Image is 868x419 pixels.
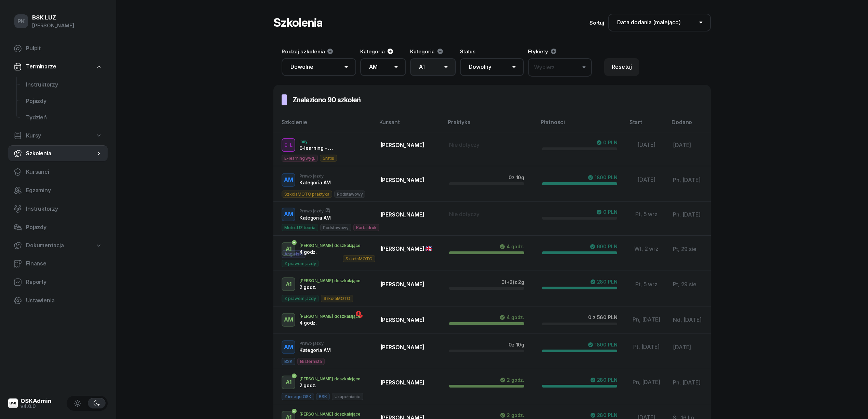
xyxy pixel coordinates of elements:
div: 0 z 2g [501,279,524,285]
th: Kursant [375,118,444,132]
span: [PERSON_NAME] [381,211,424,218]
a: Kursanci [8,164,108,180]
a: Pulpit [8,40,108,57]
span: [DATE] [673,142,691,148]
div: 4 godz. [500,315,524,320]
span: [PERSON_NAME] [381,344,424,351]
button: Resetuj [604,58,639,76]
span: SzkołaMOTO [343,255,375,262]
span: Gratis [320,155,337,162]
span: [PERSON_NAME] [381,281,424,288]
span: Raporty [26,278,102,287]
span: Nie dotyczy [449,141,479,148]
span: Kursy [26,131,41,140]
div: 4 godz. [500,244,524,249]
span: Tydzień [26,113,102,122]
div: 280 PLN [590,413,618,418]
span: Wt, 2 wrz [634,245,659,252]
span: BSK [282,358,295,365]
span: Eksternista [297,358,325,365]
span: Uzupełnienie [332,393,363,400]
span: Pn, [DATE] [633,379,660,385]
a: Szkolenia [8,145,108,162]
span: Nie dotyczy [449,211,479,218]
span: Z prawem jazdy [282,295,319,302]
span: Z innego OSK [282,393,314,400]
span: [PERSON_NAME] [381,316,424,323]
span: Pn, [DATE] [633,316,660,323]
div: 2 godz. [500,413,524,418]
h1: Szkolenia [273,16,323,29]
span: Karta druk [353,224,379,231]
span: SzkołaMOTO [321,295,353,302]
div: 0 PLN [596,140,617,145]
span: MotoLUZ teoria [282,224,318,231]
span: Pn, [DATE] [673,379,700,386]
div: OSKAdmin [21,398,52,404]
div: 1800 PLN [588,342,618,348]
a: Ustawienia [8,292,108,309]
a: Finanse [8,256,108,272]
span: Pn, [DATE] [673,211,700,218]
div: 600 PLN [590,244,618,249]
span: Pojazdy [26,97,102,106]
span: Finanse [26,259,102,268]
span: Egzaminy [26,186,102,195]
a: Terminarze [8,59,108,75]
span: [PERSON_NAME] [381,176,424,183]
span: Podstawowy [320,224,351,231]
span: Pt, 5 wrz [635,281,657,288]
span: Pt, 29 sie [673,281,696,288]
a: Pojazdy [21,93,108,109]
span: Instruktorzy [26,205,102,213]
span: Ustawienia [26,296,102,305]
span: Pojazdy [26,223,102,232]
div: 2 godz. [500,377,524,383]
div: 0 z 10g [508,174,524,180]
span: Z prawem jazdy [282,260,319,267]
button: Wybierz [528,58,592,77]
span: Nd, [DATE] [673,316,701,323]
span: [PERSON_NAME] [381,245,432,252]
span: Instruktorzy [26,80,102,89]
span: [DATE] [637,176,655,183]
img: logo-xs@2x.png [8,398,18,408]
h3: Znaleziono 90 szkoleń [293,94,361,105]
div: 0 PLN [596,209,617,215]
span: Kursanci [26,168,102,176]
a: Instruktorzy [21,77,108,93]
span: E-learning wyg. [282,155,318,162]
span: (+2) [505,279,514,285]
div: 280 PLN [590,377,618,383]
span: Podstawowy [334,191,365,198]
th: Płatności [537,118,625,132]
a: Kursy [8,128,108,144]
span: Szkolenia [26,149,95,158]
a: Dokumentacja [8,238,108,253]
div: 0 z 560 PLN [588,314,617,320]
div: 0 z 10g [508,342,524,348]
span: [PERSON_NAME] [381,142,424,148]
th: Dodano [667,118,711,132]
span: [DATE] [673,344,691,351]
span: SzkołaMOTO praktyka [282,191,332,198]
div: 280 PLN [590,279,618,285]
span: Pn, [DATE] [673,176,700,183]
div: BSK LUZ [32,15,74,21]
span: Pt, [DATE] [633,343,659,350]
th: Start [625,118,667,132]
a: Egzaminy [8,182,108,199]
span: [DATE] [637,141,655,148]
span: Pt, 29 sie [673,246,696,252]
a: Tydzień [21,109,108,126]
div: 1800 PLN [588,175,618,180]
span: Pulpit [26,44,102,53]
span: PK [17,18,25,24]
span: [PERSON_NAME] [381,379,424,386]
span: Dokumentacja [26,241,64,250]
div: Resetuj [612,63,632,71]
span: BSK [316,393,330,400]
span: Pt, 5 wrz [635,211,657,218]
th: Praktyka [444,118,537,132]
a: Pojazdy [8,219,108,236]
